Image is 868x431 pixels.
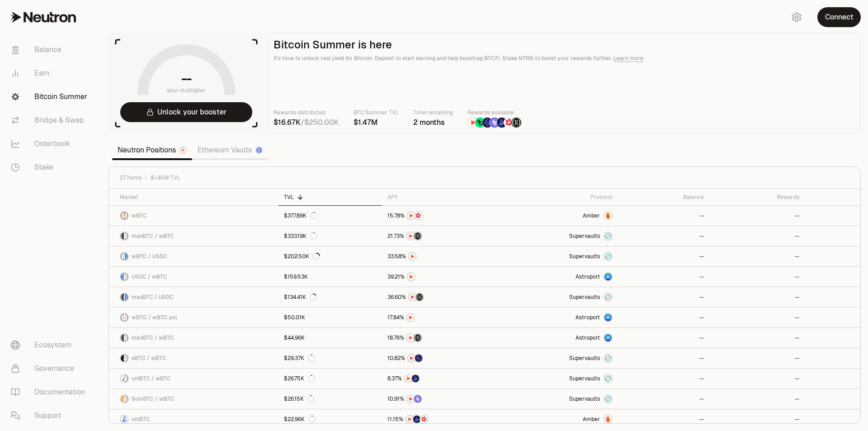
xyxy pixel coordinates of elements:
[132,416,150,423] span: uniBTC
[709,246,805,266] a: --
[387,354,494,363] button: NTRNEtherFi Points
[583,416,600,423] span: Amber
[583,212,600,219] span: Amber
[121,253,124,260] img: wBTC Logo
[415,355,422,362] img: EtherFi Points
[284,194,376,201] div: TVL
[132,253,167,260] span: wBTC / USDC
[4,333,98,357] a: Ecosystem
[109,389,278,409] a: SolvBTC LogowBTC LogoSolvBTC / wBTC
[121,375,124,382] img: uniBTC Logo
[387,252,494,261] button: NTRN
[256,147,262,153] img: Ethereum Logo
[284,273,308,280] div: $159.53K
[709,369,805,388] a: --
[618,328,709,348] a: --
[274,108,339,117] p: Rewards distributed
[499,409,618,429] a: AmberAmber
[121,334,124,341] img: maxBTC Logo
[278,369,382,388] a: $26.75K
[382,369,499,388] a: NTRNBedrock Diamonds
[604,232,612,240] img: Supervaults
[278,226,382,246] a: $333.19K
[613,55,643,62] a: Learn more
[132,232,174,240] span: maxBTC / wBTC
[604,355,612,362] img: Supervaults
[618,369,709,388] a: --
[125,294,128,301] img: USDC Logo
[569,232,600,240] span: Supervaults
[4,380,98,404] a: Documentation
[4,62,98,85] a: Earn
[167,86,206,95] span: your multiplier
[382,328,499,348] a: NTRNStructured Points
[132,395,175,403] span: SolvBTC / wBTC
[278,409,382,429] a: $22.96K
[499,206,618,226] a: AmberAmber
[387,211,494,220] button: NTRNMars Fragments
[576,273,600,280] span: Astroport
[121,355,124,362] img: eBTC Logo
[709,348,805,368] a: --
[467,108,522,117] p: Rewards available
[274,117,339,128] div: /
[354,108,399,117] p: BTC Summer TVL
[618,409,709,429] a: --
[499,287,618,307] a: SupervaultsSupervaults
[132,273,167,280] span: USDC / wBTC
[132,355,166,362] span: eBTC / wBTC
[132,314,177,321] span: wBTC / wBTC.axl
[382,409,499,429] a: NTRNBedrock DiamondsMars Fragments
[414,334,421,341] img: Structured Points
[4,404,98,427] a: Support
[504,118,514,128] img: Mars Fragments
[382,246,499,266] a: NTRN
[604,375,612,382] img: Supervaults
[284,294,317,301] div: $134.41K
[278,348,382,368] a: $29.37K
[415,212,422,219] img: Mars Fragments
[278,389,382,409] a: $26.15K
[382,389,499,409] a: NTRNSolv Points
[121,232,124,240] img: maxBTC Logo
[278,206,382,226] a: $377.89K
[284,395,315,403] div: $26.15K
[382,267,499,287] a: NTRN
[709,287,805,307] a: --
[284,253,320,260] div: $202.50K
[109,226,278,246] a: maxBTC LogowBTC LogomaxBTC / wBTC
[121,416,128,423] img: uniBTC Logo
[382,308,499,327] a: NTRN
[413,108,453,117] p: Time remaining
[387,272,494,281] button: NTRN
[412,375,419,382] img: Bedrock Diamonds
[192,141,268,159] a: Ethereum Vaults
[109,206,278,226] a: wBTC LogowBTC
[387,232,494,241] button: NTRNStructured Points
[413,416,420,423] img: Bedrock Diamonds
[278,308,382,327] a: $50.01K
[109,267,278,287] a: USDC LogowBTC LogoUSDC / wBTC
[406,416,413,423] img: NTRN
[569,355,600,362] span: Supervaults
[407,395,414,403] img: NTRN
[109,348,278,368] a: eBTC LogowBTC LogoeBTC / wBTC
[278,328,382,348] a: $44.96K
[499,389,618,409] a: SupervaultsSupervaults
[4,132,98,156] a: Orderbook
[623,194,704,201] div: Balance
[387,313,494,322] button: NTRN
[576,334,600,341] span: Astroport
[407,273,415,280] img: NTRN
[413,117,453,128] div: 2 months
[709,389,805,409] a: --
[274,38,855,51] h2: Bitcoin Summer is here
[604,395,612,403] img: Supervaults
[604,416,612,423] img: Amber
[387,374,494,383] button: NTRNBedrock Diamonds
[414,395,421,403] img: Solv Points
[407,232,414,240] img: NTRN
[576,314,600,321] span: Astroport
[132,334,174,341] span: maxBTC / wBTC
[382,348,499,368] a: NTRNEtherFi Points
